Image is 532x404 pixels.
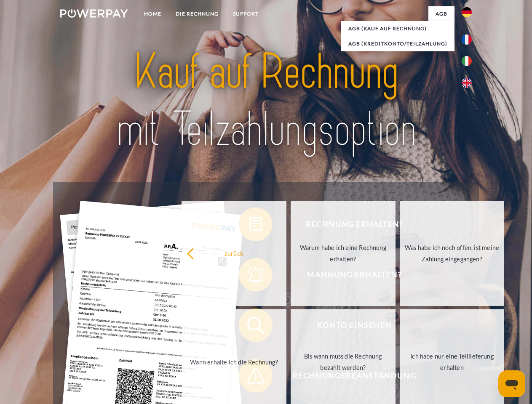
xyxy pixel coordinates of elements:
img: title-powerpay_de.svg [80,40,452,161]
a: DIE RECHNUNG [168,6,226,21]
a: AGB (Kreditkonto/Teilzahlung) [341,36,454,51]
img: de [462,7,472,17]
img: logo-powerpay-white.svg [60,9,128,18]
iframe: Schaltfläche zum Öffnen des Messaging-Fensters [498,370,525,397]
a: agb [428,6,454,21]
div: Was habe ich noch offen, ist meine Zahlung eingegangen? [405,242,500,265]
div: Ich habe nur eine Teillieferung erhalten [405,351,500,373]
div: Bis wann muss die Rechnung bezahlt werden? [296,351,390,373]
a: Was habe ich noch offen, ist meine Zahlung eingegangen? [400,201,505,306]
img: it [462,56,472,66]
img: fr [462,35,472,45]
img: en [462,78,472,88]
div: zurück [187,247,281,259]
div: Wann erhalte ich die Rechnung? [187,356,281,367]
a: Home [137,6,168,21]
a: AGB (Kauf auf Rechnung) [341,21,454,36]
a: SUPPORT [226,6,266,21]
div: Warum habe ich eine Rechnung erhalten? [296,242,390,265]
